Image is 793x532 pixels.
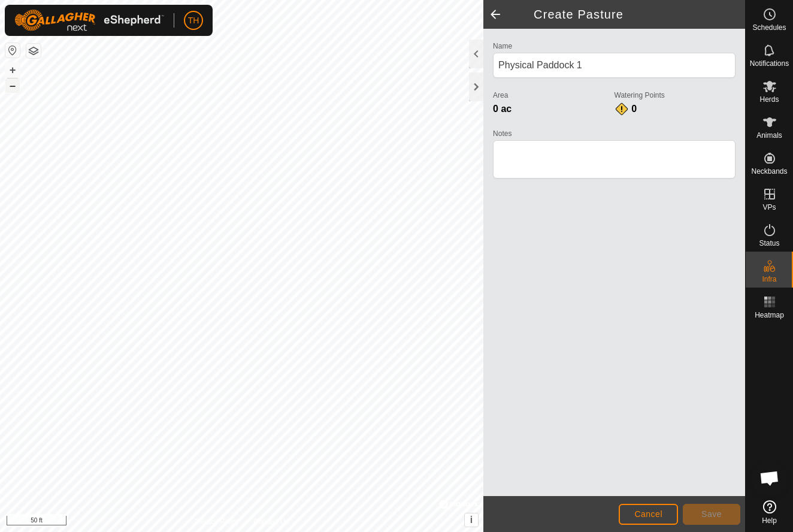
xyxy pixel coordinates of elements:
label: Name [493,41,736,52]
span: Neckbands [751,168,787,175]
label: Watering Points [615,90,736,101]
span: Notifications [750,60,789,67]
button: Map Layers [26,44,41,58]
div: Open chat [752,460,788,496]
span: Schedules [752,24,786,31]
span: VPs [762,204,776,211]
a: Contact Us [253,516,289,527]
img: Gallagher Logo [14,10,164,31]
button: Cancel [619,504,678,525]
a: Help [746,495,793,529]
button: Save [683,504,740,525]
button: Reset Map [5,43,20,58]
button: i [465,513,478,527]
span: i [470,515,473,525]
label: Area [493,90,614,101]
span: TH [188,14,199,27]
button: + [5,63,20,77]
span: Infra [762,276,776,283]
h2: Create Pasture [514,7,745,22]
span: Herds [759,96,779,103]
span: Help [762,517,777,524]
span: Heatmap [755,312,784,319]
label: Notes [493,128,736,139]
button: – [5,78,20,93]
span: 0 [631,104,637,114]
span: 0 ac [493,104,511,114]
span: Save [701,509,722,519]
span: Animals [756,132,782,139]
a: Privacy Policy [195,516,240,527]
span: Cancel [634,509,662,519]
span: Status [759,240,779,247]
